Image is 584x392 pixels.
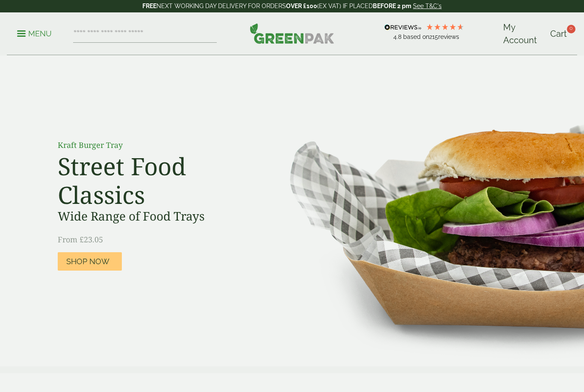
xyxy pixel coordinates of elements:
[17,29,52,39] p: Menu
[250,23,334,44] img: GreenPak Supplies
[429,33,438,40] span: 215
[373,3,411,9] strong: BEFORE 2 pm
[58,252,122,271] a: Shop Now
[550,27,567,40] a: Cart 0
[142,3,156,9] strong: FREE
[413,3,442,9] a: See T&C's
[393,33,403,40] span: 4.8
[438,33,459,40] span: reviews
[66,257,109,266] span: Shop Now
[403,33,429,40] span: Based on
[426,23,464,31] div: 4.79 Stars
[17,29,52,37] a: Menu
[567,25,575,33] span: 0
[384,24,422,30] img: REVIEWS.io
[503,21,545,47] a: My Account
[503,22,537,45] span: My Account
[550,29,567,39] span: Cart
[58,234,103,245] span: From £23.05
[58,152,250,209] h2: Street Food Classics
[286,3,317,9] strong: OVER £100
[58,139,250,151] p: Kraft Burger Tray
[58,209,250,224] h3: Wide Range of Food Trays
[263,56,584,366] img: Street Food Classics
